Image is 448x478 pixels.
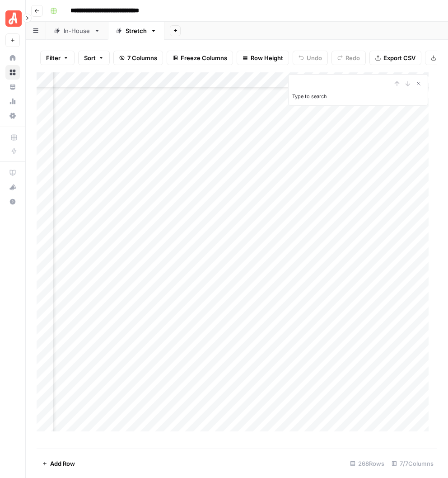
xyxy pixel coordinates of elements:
[127,53,157,62] span: 7 Columns
[5,180,20,194] button: What's new?
[113,51,163,65] button: 7 Columns
[237,51,289,65] button: Row Height
[346,456,388,471] div: 268 Rows
[293,51,328,65] button: Undo
[383,53,415,62] span: Export CSV
[6,180,19,194] div: What's new?
[126,26,147,35] div: Stretch
[5,94,20,109] a: Usage
[5,166,20,180] a: AirOps Academy
[167,51,233,65] button: Freeze Columns
[40,51,75,65] button: Filter
[5,194,20,209] button: Help + Support
[292,93,327,99] label: Type to search
[331,51,366,65] button: Redo
[5,80,20,94] a: Your Data
[5,109,20,123] a: Settings
[50,459,75,468] span: Add Row
[388,456,437,471] div: 7/7 Columns
[64,26,90,35] div: In-House
[78,51,110,65] button: Sort
[5,65,20,80] a: Browse
[345,53,360,62] span: Redo
[46,53,61,62] span: Filter
[5,10,22,27] img: Angi Logo
[37,456,80,471] button: Add Row
[251,53,283,62] span: Row Height
[307,53,322,62] span: Undo
[5,7,20,30] button: Workspace: Angi
[181,53,227,62] span: Freeze Columns
[46,22,108,40] a: In-House
[108,22,164,40] a: Stretch
[84,53,96,62] span: Sort
[413,78,424,89] button: Close Search
[369,51,421,65] button: Export CSV
[5,51,20,65] a: Home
